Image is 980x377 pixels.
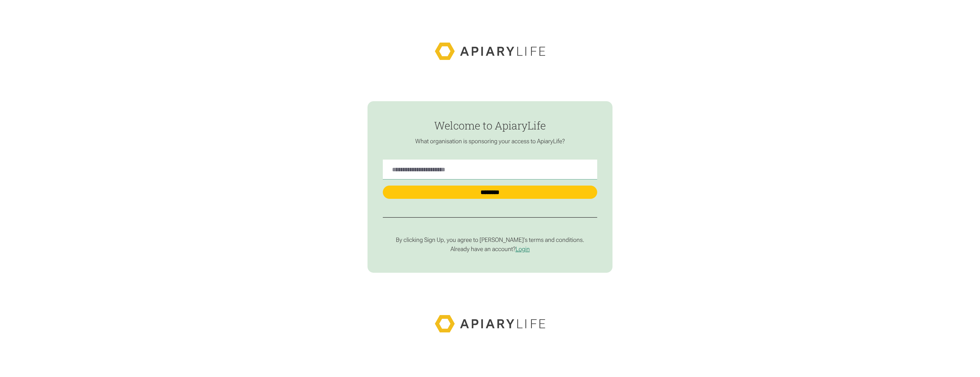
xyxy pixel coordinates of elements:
p: Already have an account? [383,245,597,253]
form: find-employer [367,101,612,273]
h1: Welcome to ApiaryLife [383,120,597,131]
p: By clicking Sign Up, you agree to [PERSON_NAME]’s terms and conditions. [383,236,597,244]
a: Login [516,245,530,253]
p: What organisation is sponsoring your access to ApiaryLife? [383,137,597,145]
